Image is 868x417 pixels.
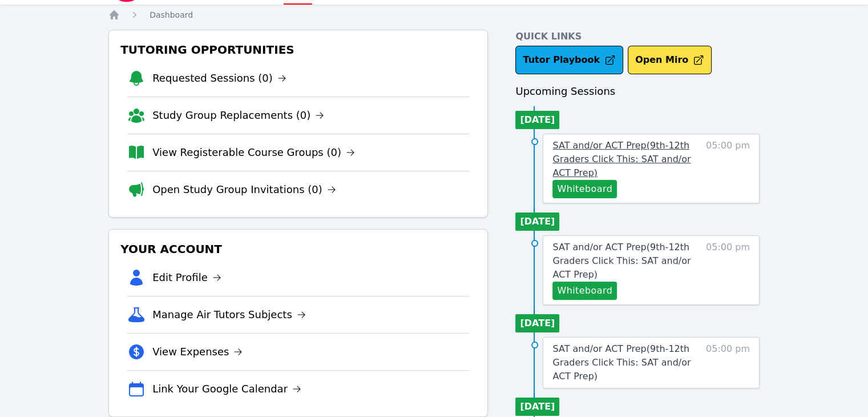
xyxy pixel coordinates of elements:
[150,9,193,21] a: Dashboard
[118,239,478,259] h3: Your Account
[552,140,691,178] span: SAT and/or ACT Prep ( 9th-12th Graders Click This: SAT and/or ACT Prep )
[152,270,221,286] a: Edit Profile
[515,314,559,332] li: [DATE]
[108,9,760,21] nav: Breadcrumb
[515,111,559,129] li: [DATE]
[152,107,324,123] a: Study Group Replacements (0)
[152,70,286,86] a: Requested Sessions (0)
[152,381,301,397] a: Link Your Google Calendar
[552,139,700,180] a: SAT and/or ACT Prep(9th-12th Graders Click This: SAT and/or ACT Prep)
[552,343,691,382] span: SAT and/or ACT Prep ( 9th-12th Graders Click This: SAT and/or ACT Prep )
[150,10,193,19] span: Dashboard
[552,342,700,383] a: SAT and/or ACT Prep(9th-12th Graders Click This: SAT and/or ACT Prep)
[515,83,760,99] h3: Upcoming Sessions
[552,240,700,282] a: SAT and/or ACT Prep(9th-12th Graders Click This: SAT and/or ACT Prep)
[706,139,750,198] span: 05:00 pm
[706,240,750,300] span: 05:00 pm
[152,344,243,360] a: View Expenses
[152,182,336,198] a: Open Study Group Invitations (0)
[628,46,712,74] button: Open Miro
[552,282,617,300] button: Whiteboard
[706,342,750,383] span: 05:00 pm
[515,212,559,231] li: [DATE]
[152,307,306,323] a: Manage Air Tutors Subjects
[552,180,617,198] button: Whiteboard
[552,242,691,280] span: SAT and/or ACT Prep ( 9th-12th Graders Click This: SAT and/or ACT Prep )
[515,398,559,416] li: [DATE]
[515,46,623,74] a: Tutor Playbook
[118,39,478,60] h3: Tutoring Opportunities
[152,145,355,161] a: View Registerable Course Groups (0)
[515,30,760,43] h4: Quick Links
